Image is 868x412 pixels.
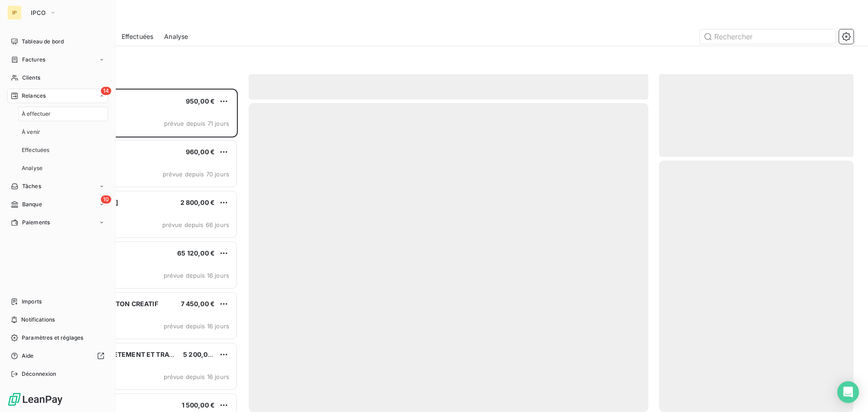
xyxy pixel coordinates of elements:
span: Tableau de bord [22,38,64,46]
span: prévue depuis 16 jours [164,322,229,330]
span: Analyse [164,32,188,41]
span: 950,00 € [186,97,215,105]
span: 7 450,00 € [181,300,215,308]
span: 10 [101,195,111,204]
span: prévue depuis 71 jours [164,120,229,127]
span: Paramètres et réglages [22,334,83,342]
span: 14 [101,87,111,95]
span: prévue depuis 66 jours [162,221,229,228]
span: 2 800,00 € [180,199,215,206]
span: IPCO [31,9,46,16]
a: Aide [7,349,108,363]
span: AMAZONIE REVETEMENT ET TRAVAUX [64,350,187,358]
span: À venir [22,128,40,136]
span: Paiements [22,218,50,227]
span: Banque [22,200,42,208]
span: Clients [22,74,40,82]
span: prévue depuis 70 jours [163,170,229,178]
span: Aide [22,352,34,360]
span: Factures [22,56,45,64]
input: Rechercher [700,29,835,44]
span: Imports [22,298,42,306]
span: Relances [22,92,46,100]
span: Tâches [22,182,41,190]
span: 960,00 € [186,148,215,156]
span: Déconnexion [22,370,57,378]
span: prévue depuis 16 jours [164,272,229,279]
span: À effectuer [22,110,51,118]
div: IP [7,5,22,20]
div: Open Intercom Messenger [837,381,859,403]
span: 65 120,00 € [177,249,215,257]
span: Notifications [21,316,55,324]
span: prévue depuis 16 jours [164,373,229,380]
span: Effectuées [122,32,154,41]
span: Effectuées [22,146,50,154]
span: 1 500,00 € [182,401,215,409]
span: 5 200,00 € [183,350,218,358]
div: grid [43,89,238,412]
img: Logo LeanPay [7,392,63,407]
span: Analyse [22,164,42,172]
